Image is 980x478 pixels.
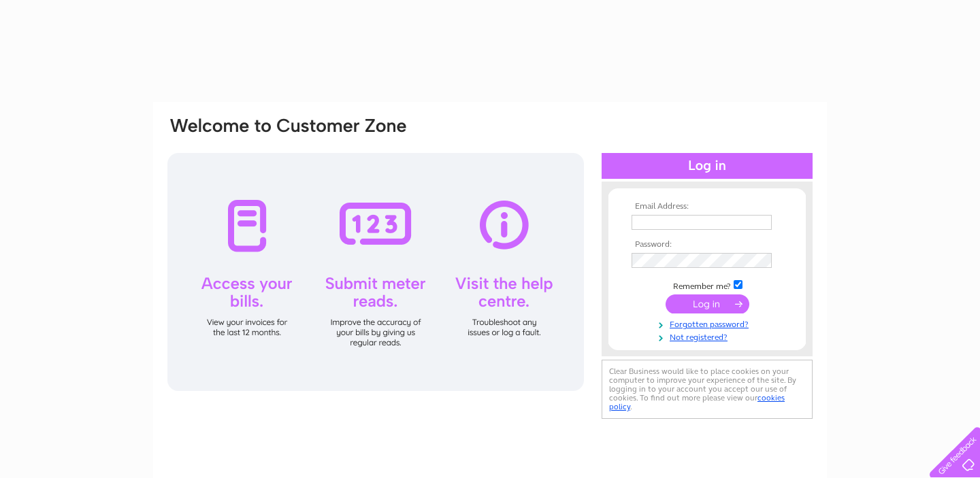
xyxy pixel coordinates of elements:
td: Remember me? [628,278,786,292]
th: Email Address: [628,202,786,211]
div: Clear Business would like to place cookies on your computer to improve your experience of the sit... [602,360,813,419]
a: Forgotten password? [632,317,786,330]
a: Not registered? [632,330,786,343]
th: Password: [628,240,786,250]
a: cookies policy [609,393,785,411]
input: Submit [666,294,749,313]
